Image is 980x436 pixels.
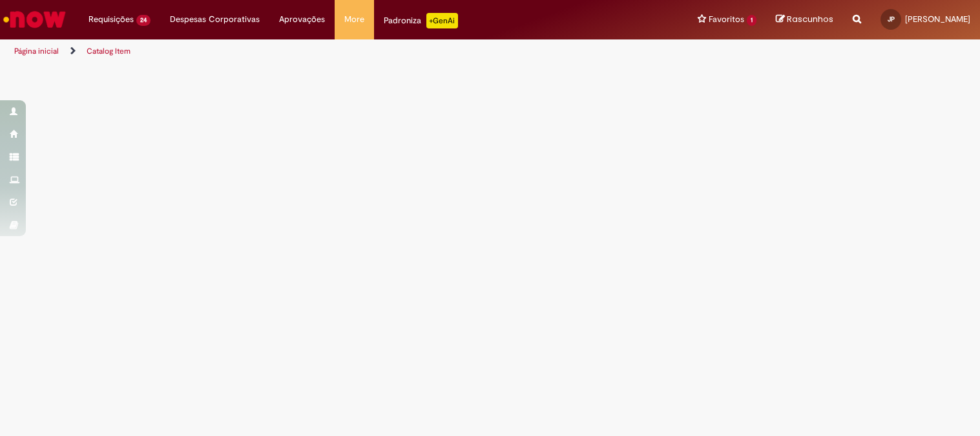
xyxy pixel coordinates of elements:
span: Aprovações [279,13,325,26]
div: Padroniza [384,13,458,28]
span: Requisições [89,13,134,26]
span: More [344,13,364,26]
a: Página inicial [14,46,59,56]
p: +GenAi [426,13,458,28]
span: [PERSON_NAME] [905,14,970,25]
a: Rascunhos [776,14,833,26]
span: Rascunhos [787,13,833,25]
span: Favoritos [709,13,744,26]
ul: Trilhas de página [10,39,643,63]
span: 24 [136,15,151,26]
span: Despesas Corporativas [170,13,260,26]
span: 1 [747,15,756,26]
span: JP [888,15,895,23]
a: Catalog Item [87,46,130,56]
img: ServiceNow [1,6,68,32]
